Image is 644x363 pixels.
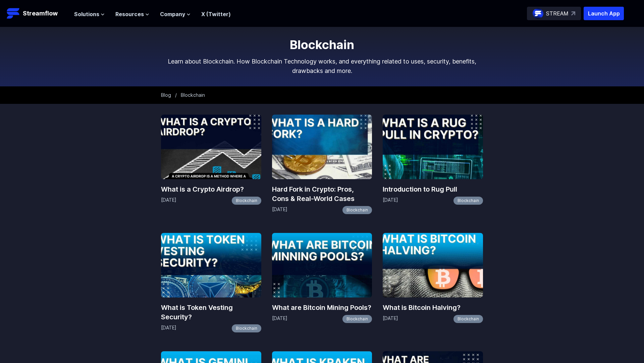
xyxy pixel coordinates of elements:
h1: Blockchain [161,38,483,51]
a: Blockchain [342,206,372,214]
p: [DATE] [272,315,287,323]
a: Blockchain [232,197,261,205]
img: Streamflow Logo [7,7,20,20]
a: Blockchain [232,324,261,332]
button: Solutions [74,10,105,18]
a: Blockchain [453,197,483,205]
button: Company [160,10,191,18]
img: Hard Fork in Crypto: Pros, Cons & Real-World Cases [272,115,372,179]
p: [DATE] [383,197,398,205]
p: [DATE] [161,197,176,205]
img: What is Bitcoin Halving? [383,233,483,297]
a: Blockchain [453,315,483,323]
img: What is a Crypto Airdrop? [161,115,261,179]
p: [DATE] [161,324,176,332]
button: Resources [115,10,149,18]
img: streamflow-logo-circle.png [533,8,543,19]
p: [DATE] [272,206,287,214]
img: What is Token Vesting Security? [161,233,261,297]
span: Resources [115,10,144,18]
span: Blockchain [181,92,205,98]
a: Introduction to Rug Pull [383,185,483,194]
a: Blog [161,92,171,98]
span: / [175,92,177,98]
img: top-right-arrow.svg [571,11,575,15]
button: Launch App [584,7,624,20]
p: Learn about Blockchain. How Blockchain Technology works, and everything related to uses, security... [161,57,483,76]
a: Hard Fork in Crypto: Pros, Cons & Real-World Cases [272,185,372,203]
span: Company [160,10,185,18]
p: STREAM [546,9,569,17]
img: Introduction to Rug Pull [383,115,483,179]
a: Blockchain [342,315,372,323]
p: [DATE] [383,315,398,323]
a: What are Bitcoin Mining Pools? [272,303,372,312]
p: Streamflow [23,9,58,18]
a: What is Bitcoin Halving? [383,303,483,312]
a: What is Token Vesting Security? [161,303,261,322]
a: STREAM [527,7,581,20]
span: Solutions [74,10,99,18]
a: Streamflow [7,7,67,20]
a: X (Twitter) [201,11,231,17]
a: What is a Crypto Airdrop? [161,185,261,194]
img: What are Bitcoin Mining Pools? [272,233,372,297]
